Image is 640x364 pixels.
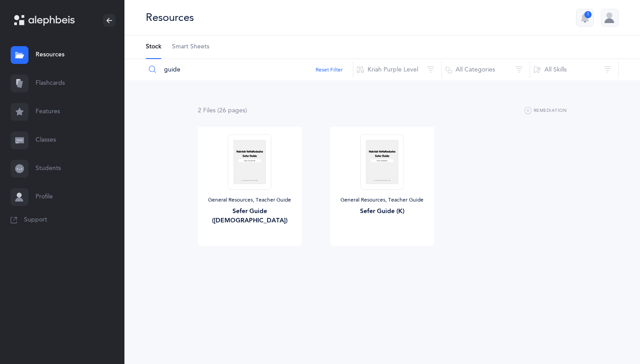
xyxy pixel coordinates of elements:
div: Resources [146,10,194,25]
div: General Resources, Teacher Guide [205,197,295,204]
span: Smart Sheets [172,43,209,51]
span: Support [24,216,47,225]
div: Sefer Guide ([DEMOGRAPHIC_DATA]) [205,207,295,226]
span: s [243,107,245,114]
button: 1 [576,9,594,27]
span: 2 File [198,107,216,114]
div: Sefer Guide (K) [337,207,427,216]
img: Sefer_Guide_-_Purple_-_Four_Year_Olds_thumbnail_1756877540.png [228,134,272,190]
input: Search Resources [145,59,353,80]
button: Remediation [524,106,567,116]
img: Sefer_Guide_-_Purple_-_Kindergarten_thumbnail_1756877618.png [360,134,404,190]
button: Kriah Purple Level [353,59,442,80]
div: 1 [584,11,592,18]
div: General Resources, Teacher Guide [337,197,427,204]
span: (26 page ) [217,107,247,114]
button: All Categories [441,59,530,80]
button: All Skills [530,59,619,80]
span: s [213,107,216,114]
button: Reset Filter [316,66,343,74]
